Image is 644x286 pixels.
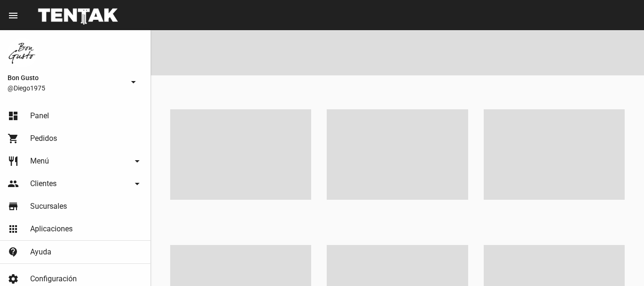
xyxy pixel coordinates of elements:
[8,273,19,285] mat-icon: settings
[8,223,19,235] mat-icon: apps
[128,76,139,88] mat-icon: arrow_drop_down
[30,224,73,234] span: Aplicaciones
[8,246,19,258] mat-icon: contact_support
[132,178,143,189] mat-icon: arrow_drop_down
[8,72,124,83] span: Bon Gusto
[8,155,19,167] mat-icon: restaurant
[8,133,19,144] mat-icon: shopping_cart
[8,178,19,189] mat-icon: people
[30,134,57,143] span: Pedidos
[8,83,124,93] span: @Diego1975
[30,274,77,284] span: Configuración
[30,179,57,188] span: Clientes
[8,38,38,68] img: 8570adf9-ca52-4367-b116-ae09c64cf26e.jpg
[8,110,19,122] mat-icon: dashboard
[30,247,51,257] span: Ayuda
[30,202,67,211] span: Sucursales
[8,10,19,21] mat-icon: menu
[30,111,49,121] span: Panel
[30,156,49,166] span: Menú
[8,201,19,212] mat-icon: store
[132,155,143,167] mat-icon: arrow_drop_down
